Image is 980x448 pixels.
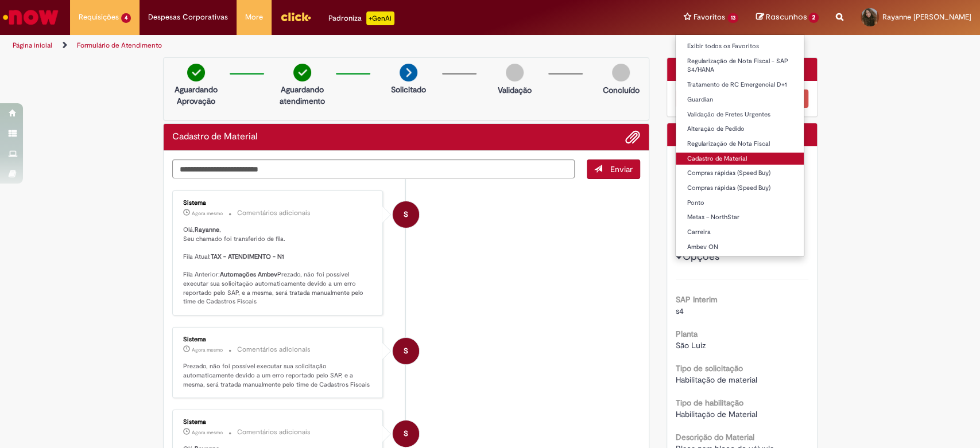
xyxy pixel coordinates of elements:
p: Aguardando atendimento [274,84,330,107]
p: Validação [498,84,532,96]
span: S [404,420,408,447]
p: Olá, , Seu chamado foi transferido de fila. Fila Atual: Fila Anterior: Prezado, não foi possível ... [183,225,374,306]
img: ServiceNow [1,6,60,29]
span: Agora mesmo [192,429,223,436]
span: S [404,201,408,228]
a: Validação de Fretes Urgentes [676,108,804,121]
dt: Status [672,172,742,184]
a: Cadastro de Material [676,153,804,165]
a: Regularização de Nota Fiscal [676,138,804,150]
a: Compras rápidas (Speed Buy) [676,167,804,180]
span: Habilitação de Material [676,409,757,419]
a: Página inicial [13,41,52,50]
small: Comentários adicionais [237,345,311,354]
span: Agora mesmo [192,210,223,217]
b: Tipo de habilitação [676,398,743,408]
a: Compras rápidas (Speed Buy) [676,182,804,194]
span: Requisições [79,11,119,23]
img: img-circle-grey.png [612,64,630,81]
a: Regularização de Nota Fiscal - SAP S4/HANA [676,55,804,76]
a: Tratamento de RC Emergencial D+1 [676,79,804,91]
span: Habilitação de material [676,375,757,385]
span: 13 [727,13,739,23]
div: Padroniza [328,11,394,25]
span: 4 [121,13,131,23]
a: Rascunhos [756,12,819,23]
span: Favoritos [694,11,725,23]
div: System [393,338,419,364]
a: Guardian [676,94,804,106]
time: 28/08/2025 09:30:19 [192,346,223,353]
small: Comentários adicionais [237,427,311,437]
button: Adicionar anexos [625,130,640,145]
b: Automações Ambev [220,270,277,279]
textarea: Digite sua mensagem aqui... [172,159,575,179]
img: img-circle-grey.png [506,64,524,81]
time: 28/08/2025 09:30:19 [192,210,223,217]
span: S [404,337,408,365]
span: More [245,11,263,23]
a: Ponto [676,197,804,209]
div: Sistema [183,419,374,426]
small: Comentários adicionais [237,208,311,218]
p: Solicitado [391,84,426,95]
img: click_logo_yellow_360x200.png [280,8,311,25]
img: arrow-next.png [400,64,417,81]
span: s4 [676,306,684,316]
a: Alteração de Pedido [676,123,804,135]
p: Aguardando Aprovação [168,84,224,107]
dt: Número [672,155,742,166]
div: Sistema [183,200,374,207]
div: System [393,201,419,228]
b: Rayanne [195,225,219,234]
ul: Favoritos [675,34,805,257]
span: Rayanne [PERSON_NAME] [882,12,971,22]
img: check-circle-green.png [293,64,311,81]
a: Carreira [676,226,804,239]
h2: Cadastro de Material Histórico de tíquete [172,132,258,142]
p: +GenAi [366,11,394,25]
b: Descrição do Material [676,432,754,442]
span: Despesas Corporativas [148,11,228,23]
a: Metas – NorthStar [676,211,804,224]
a: Formulário de Atendimento [77,41,162,50]
a: Exibir todos os Favoritos [676,40,804,53]
div: Sistema [183,336,374,343]
img: check-circle-green.png [187,64,205,81]
span: Enviar [610,164,633,174]
ul: Trilhas de página [9,35,645,56]
dt: Conclusão Estimada [672,218,742,241]
div: Opções do Chamado [667,58,817,81]
span: São Luiz [676,340,706,350]
span: Rascunhos [765,11,807,22]
div: System [393,420,419,447]
dt: Criação [672,201,742,212]
b: Tipo de solicitação [676,363,743,373]
span: 2 [808,13,819,23]
button: Enviar [587,159,640,179]
p: Concluído [602,84,639,96]
span: Agora mesmo [192,346,223,353]
time: 28/08/2025 09:30:19 [192,429,223,436]
b: Planta [676,329,698,339]
b: SAP Interim [676,294,718,305]
b: TAX - ATENDIMENTO - N1 [211,252,284,261]
a: Ambev ON [676,241,804,254]
p: Prezado, não foi possível executar sua solicitação automaticamente devido a um erro reportado pel... [183,362,374,389]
